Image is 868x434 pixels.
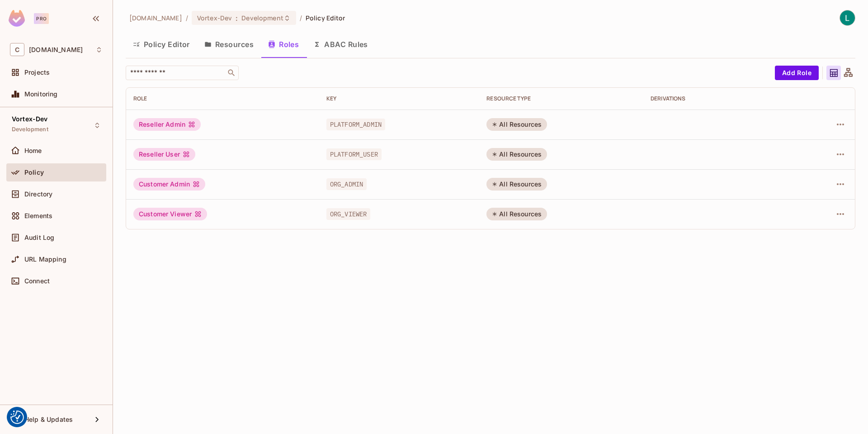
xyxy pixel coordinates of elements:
[24,69,50,76] span: Projects
[34,13,49,24] div: Pro
[261,33,306,56] button: Roles
[326,119,385,130] span: PLATFORM_ADMIN
[24,147,42,154] span: Home
[486,95,636,102] div: RESOURCE TYPE
[197,33,261,56] button: Resources
[24,169,44,176] span: Policy
[306,33,375,56] button: ABAC Rules
[24,277,50,285] span: Connect
[129,14,182,22] span: the active workspace
[24,191,52,198] span: Directory
[486,148,547,161] div: All Resources
[133,178,205,191] div: Customer Admin
[326,208,371,220] span: ORG_VIEWER
[10,43,24,56] span: C
[10,410,24,424] img: Revisit consent button
[840,10,855,25] img: Lida Karadimou
[486,208,547,220] div: All Resources
[300,14,302,22] li: /
[306,14,345,22] span: Policy Editor
[24,212,52,219] span: Elements
[775,66,819,80] button: Add Role
[326,178,367,190] span: ORG_ADMIN
[9,10,25,27] img: SReyMgAAAABJRU5ErkJggg==
[126,33,197,56] button: Policy Editor
[651,95,784,102] div: Derivations
[486,178,547,191] div: All Resources
[24,256,66,263] span: URL Mapping
[133,95,312,102] div: Role
[24,234,54,241] span: Audit Log
[24,91,58,98] span: Monitoring
[326,95,472,102] div: Key
[133,208,207,220] div: Customer Viewer
[241,14,283,22] span: Development
[29,46,83,53] span: Workspace: consoleconnect.com
[133,118,201,131] div: Reseller Admin
[10,410,24,424] button: Consent Preferences
[12,115,48,123] span: Vortex-Dev
[12,126,48,133] span: Development
[24,416,73,423] span: Help & Updates
[197,14,232,22] span: Vortex-Dev
[235,14,238,22] span: :
[486,118,547,131] div: All Resources
[326,148,382,160] span: PLATFORM_USER
[133,148,195,161] div: Reseller User
[186,14,188,22] li: /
